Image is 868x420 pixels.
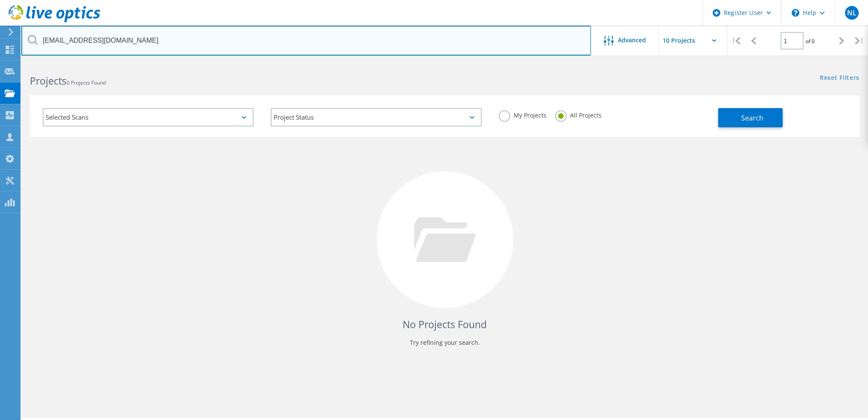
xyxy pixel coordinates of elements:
[727,26,745,56] div: |
[9,18,100,24] a: Live Optics Dashboard
[499,110,547,118] label: My Projects
[38,317,851,332] h4: No Projects Found
[618,37,646,43] span: Advanced
[718,108,783,127] button: Search
[850,26,868,56] div: |
[806,38,815,45] span: of 0
[67,79,106,86] span: 0 Projects Found
[847,9,856,16] span: NL
[38,336,851,350] p: Try refining your search.
[792,9,799,17] svg: \n
[30,74,67,88] b: Projects
[21,26,591,56] input: Search projects by name, owner, ID, company, etc
[820,75,859,82] a: Reset Filters
[271,108,482,126] div: Project Status
[555,110,602,118] label: All Projects
[43,108,254,126] div: Selected Scans
[741,113,763,123] span: Search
